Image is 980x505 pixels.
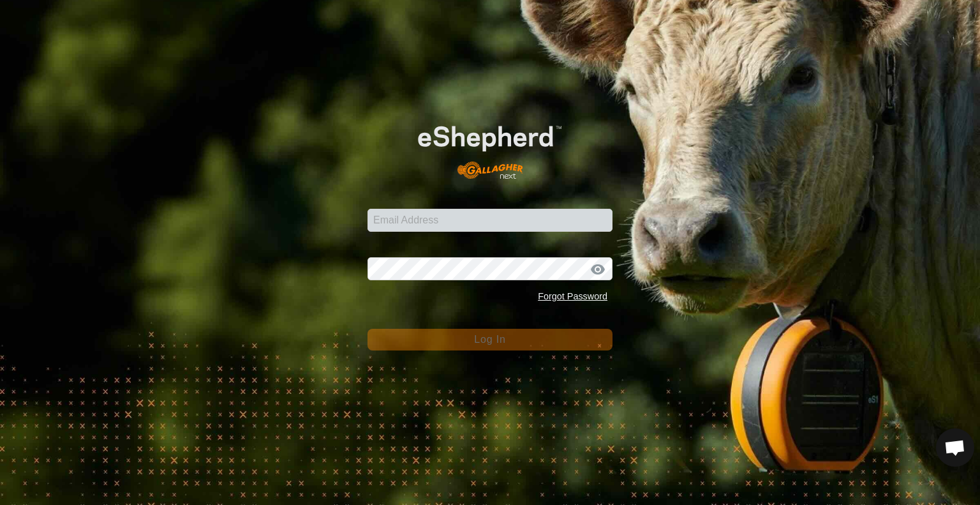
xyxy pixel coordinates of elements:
a: Forgot Password [538,291,607,301]
button: Log In [367,329,612,350]
img: E-shepherd Logo [392,105,588,189]
div: Open chat [936,428,974,467]
span: Log In [474,334,505,345]
input: Email Address [367,209,612,232]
